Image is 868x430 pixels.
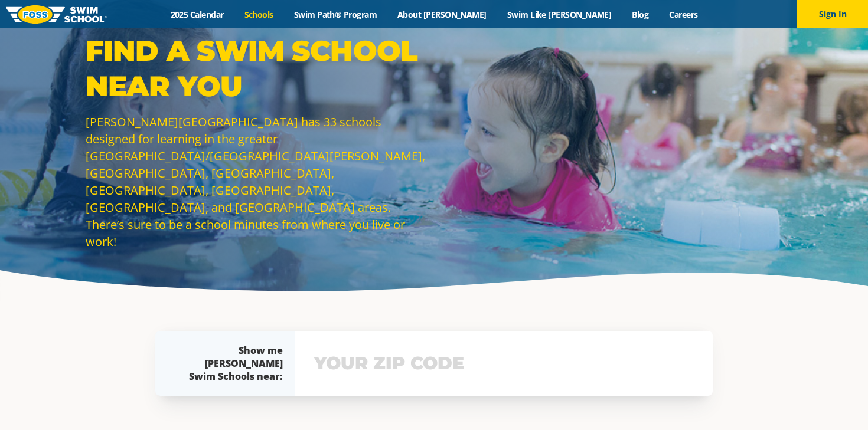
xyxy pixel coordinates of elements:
[622,9,659,20] a: Blog
[6,5,107,24] img: FOSS Swim School Logo
[283,9,387,20] a: Swim Path® Program
[387,9,497,20] a: About [PERSON_NAME]
[311,346,696,380] input: YOUR ZIP CODE
[497,9,622,20] a: Swim Like [PERSON_NAME]
[659,9,708,20] a: Careers
[234,9,283,20] a: Schools
[160,9,234,20] a: 2025 Calendar
[86,113,428,250] p: [PERSON_NAME][GEOGRAPHIC_DATA] has 33 schools designed for learning in the greater [GEOGRAPHIC_DA...
[179,344,283,383] div: Show me [PERSON_NAME] Swim Schools near:
[86,33,428,104] p: Find a Swim School Near You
